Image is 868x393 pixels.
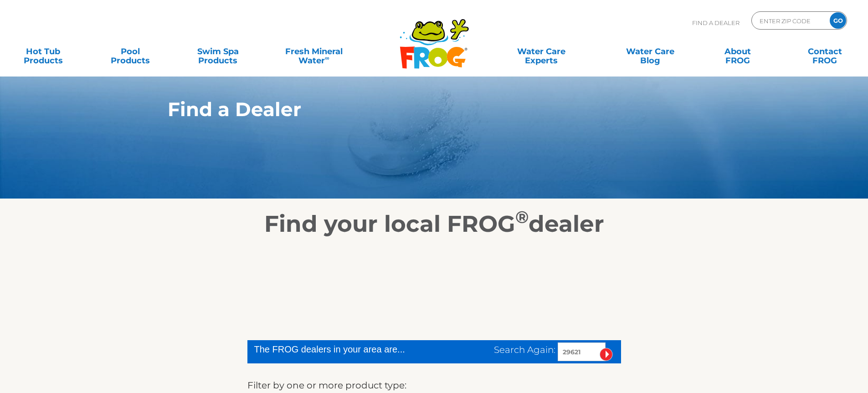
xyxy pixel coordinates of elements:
[168,98,658,120] h1: Find a Dealer
[616,42,684,61] a: Water CareBlog
[515,207,529,227] sup: ®
[9,42,77,61] a: Hot TubProducts
[486,42,596,61] a: Water CareExperts
[97,42,164,61] a: PoolProducts
[254,342,438,356] div: The FROG dealers in your area are...
[184,42,252,61] a: Swim SpaProducts
[759,14,820,27] input: Zip Code Form
[704,42,771,61] a: AboutFROG
[791,42,859,61] a: ContactFROG
[325,54,329,61] sup: ∞
[271,42,356,61] a: Fresh MineralWater∞
[154,210,714,238] h2: Find your local FROG dealer
[247,378,406,393] label: Filter by one or more product type:
[600,348,613,361] input: Submit
[692,11,740,34] p: Find A Dealer
[494,344,555,355] span: Search Again:
[830,12,846,29] input: GO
